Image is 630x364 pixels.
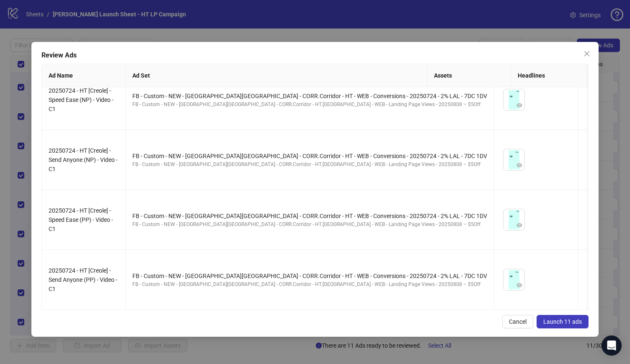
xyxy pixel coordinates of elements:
[588,96,606,103] span: 1 texts
[514,160,524,170] button: Preview
[49,207,113,232] span: 20250724 - HT [Creole] - Speed Ease (PP) - Video - C1
[427,64,511,87] th: Assets
[49,87,114,112] span: 20250724 - HT [Creole] - Speed Ease (NP) - Video - C1
[580,47,594,60] button: Close
[503,149,524,170] img: Asset 1
[509,318,527,325] span: Cancel
[49,147,118,172] span: 20250724 - HT [Creole] - Send Anyone (NP) - Video - C1
[132,221,487,229] div: FB - Custom - NEW - [GEOGRAPHIC_DATA][GEOGRAPHIC_DATA] - CORR.Corridor - HT.[GEOGRAPHIC_DATA] - W...
[516,282,522,288] span: eye
[503,209,524,230] img: Asset 1
[132,271,487,281] div: FB - Custom - NEW - [GEOGRAPHIC_DATA][GEOGRAPHIC_DATA] - CORR.Corridor - HT - WEB - Conversions -...
[543,318,582,325] span: Launch 11 ads
[42,64,126,87] th: Ad Name
[132,161,487,169] div: FB - Custom - NEW - [GEOGRAPHIC_DATA][GEOGRAPHIC_DATA] - CORR.Corridor - HT.[GEOGRAPHIC_DATA] - W...
[585,215,609,225] button: 1 texts
[132,211,487,221] div: FB - Custom - NEW - [GEOGRAPHIC_DATA][GEOGRAPHIC_DATA] - CORR.Corridor - HT - WEB - Conversions -...
[584,50,590,57] span: close
[585,155,609,165] button: 1 texts
[132,281,487,289] div: FB - Custom - NEW - [GEOGRAPHIC_DATA][GEOGRAPHIC_DATA] - CORR.Corridor - HT.[GEOGRAPHIC_DATA] - W...
[585,275,609,285] button: 1 texts
[502,315,533,328] button: Cancel
[537,315,589,328] button: Launch 11 ads
[49,267,117,292] span: 20250724 - HT [Creole] - Send Anyone (PP) - Video - C1
[41,50,589,60] div: Review Ads
[514,220,524,230] button: Preview
[516,162,522,168] span: eye
[516,222,522,228] span: eye
[514,280,524,290] button: Preview
[126,64,427,87] th: Ad Set
[588,216,606,223] span: 1 texts
[588,156,606,163] span: 1 texts
[511,64,595,87] th: Headlines
[503,89,524,110] img: Asset 1
[514,100,524,110] button: Preview
[132,101,487,109] div: FB - Custom - NEW - [GEOGRAPHIC_DATA][GEOGRAPHIC_DATA] - CORR.Corridor - HT.[GEOGRAPHIC_DATA] - W...
[585,95,609,105] button: 1 texts
[602,335,622,356] div: Open Intercom Messenger
[132,151,487,161] div: FB - Custom - NEW - [GEOGRAPHIC_DATA][GEOGRAPHIC_DATA] - CORR.Corridor - HT - WEB - Conversions -...
[132,91,487,101] div: FB - Custom - NEW - [GEOGRAPHIC_DATA][GEOGRAPHIC_DATA] - CORR.Corridor - HT - WEB - Conversions -...
[588,276,606,283] span: 1 texts
[503,269,524,290] img: Asset 1
[516,102,522,108] span: eye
